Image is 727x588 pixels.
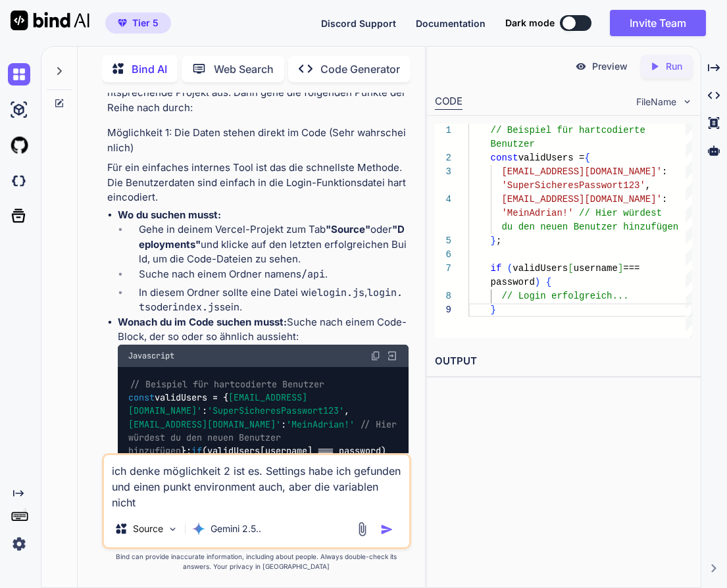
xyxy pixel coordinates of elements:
[574,263,618,274] span: username
[435,303,451,317] div: 9
[645,180,651,191] span: ,
[355,522,370,537] img: attachment
[107,71,408,116] p: Logge dich zuerst in dein ein und wähle das entsprechende Projekt aus. Dann gehe die folgenden Pu...
[592,60,628,73] p: Preview
[320,61,400,77] p: Code Generator
[610,10,706,36] button: Invite Team
[107,160,408,205] p: Für ein einfaches internes Tool ist das die schnellste Methode. Die Benutzerdaten sind einfach in...
[502,291,629,301] span: // Login erfolgreich...
[172,301,220,314] code: index.js
[435,151,451,165] div: 2
[8,134,30,157] img: githubLight
[139,286,403,314] code: login.ts
[505,16,555,30] span: Dark mode
[128,418,402,457] span: // Hier würdest du den neuen Benutzer hinzufügen
[11,11,89,30] img: Bind AI
[8,170,30,192] img: darkCloudIdeIcon
[416,18,486,29] span: Documentation
[435,124,451,137] div: 1
[491,139,535,149] span: Benutzer
[491,305,496,315] span: }
[636,95,676,109] span: FileName
[386,350,398,362] img: Open in Browser
[491,235,496,246] span: }
[128,418,281,430] span: [EMAIL_ADDRESS][DOMAIN_NAME]'
[105,12,171,34] button: premiumTier 5
[321,18,396,29] span: Discord Support
[370,351,381,361] img: copy
[502,222,679,232] span: du den neuen Benutzer hinzufügen
[8,63,30,86] img: chat
[435,262,451,276] div: 7
[682,96,693,107] img: chevron down
[118,19,127,27] img: premium
[132,61,167,77] p: Bind AI
[128,222,408,267] li: Gehe in deinem Vercel-Projekt zum Tab oder und klicke auf den letzten erfolgreichen Build, um die...
[133,522,163,535] p: Source
[118,316,287,328] strong: Wonach du im Code suchen musst:
[128,285,408,315] li: In diesem Ordner sollte eine Datei wie , oder sein.
[8,533,30,555] img: settings
[107,126,408,155] h4: Möglichkeit 1: Die Daten stehen direkt im Code (Sehr wahrscheinlich)
[211,522,261,535] p: Gemini 2.5..
[8,99,30,121] img: ai-studio
[416,16,486,30] button: Documentation
[496,235,501,246] span: ;
[546,277,551,287] span: {
[502,180,645,191] span: 'SuperSicheresPasswort123'
[128,351,174,361] span: Javascript
[192,522,205,535] img: Gemini 2.5 Pro
[502,194,663,205] span: [EMAIL_ADDRESS][DOMAIN_NAME]'
[575,61,587,72] img: preview
[491,263,502,274] span: if
[286,418,355,430] span: 'MeinAdrian!'
[513,263,568,274] span: validUsers
[102,552,411,572] p: Bind can provide inaccurate information, including about people. Always double-check its answers....
[118,315,408,345] p: Suche nach einem Code-Block, der so oder so ähnlich aussieht:
[435,234,451,248] div: 5
[502,208,574,218] span: 'MeinAdrian!'
[427,346,700,377] h2: OUTPUT
[128,378,402,472] code: validUsers = { : , : }; (validUsers[username] === password) { }
[167,524,178,535] img: Pick Models
[326,223,370,235] strong: "Source"
[568,263,574,274] span: [
[502,166,663,177] span: [EMAIL_ADDRESS][DOMAIN_NAME]'
[435,248,451,262] div: 6
[666,60,682,73] p: Run
[139,223,405,251] strong: "Deployments"
[104,455,409,510] textarea: ich denke möglichkeit 2 ist es. Settings habe ich gefunden und einen punkt environment auch, aber...
[435,193,451,207] div: 4
[507,263,513,274] span: (
[618,263,623,274] span: ]
[663,194,668,205] span: :
[128,267,408,285] li: Suche nach einem Ordner namens .
[491,125,645,135] span: // Beispiel für hartcodierte
[317,286,364,299] code: login.js
[214,61,274,77] p: Web Search
[580,208,663,218] span: // Hier würdest
[491,153,518,163] span: const
[191,445,202,457] span: if
[663,166,668,177] span: :
[118,208,221,221] strong: Wo du suchen musst:
[435,94,463,110] div: CODE
[435,289,451,303] div: 8
[128,391,155,403] span: const
[491,277,535,287] span: password
[130,378,324,390] span: // Beispiel für hartcodierte Benutzer
[132,16,159,30] span: Tier 5
[321,16,396,30] button: Discord Support
[301,268,325,281] code: /api
[585,153,590,163] span: {
[380,523,393,536] img: icon
[535,277,540,287] span: )
[207,405,344,417] span: 'SuperSicheresPasswort123'
[518,153,585,163] span: validUsers =
[624,263,640,274] span: ===
[128,391,307,416] span: [EMAIL_ADDRESS][DOMAIN_NAME]'
[435,165,451,179] div: 3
